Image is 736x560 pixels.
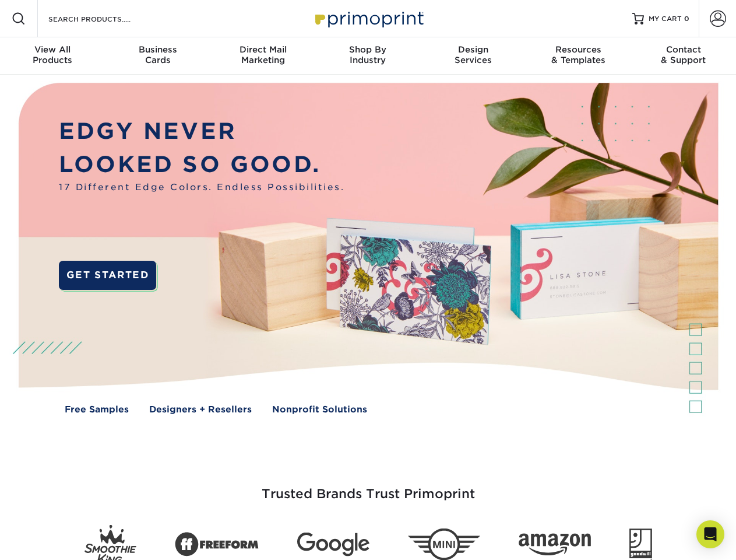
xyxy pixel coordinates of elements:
h3: Trusted Brands Trust Primoprint [27,459,709,516]
div: Services [421,44,526,65]
a: Nonprofit Solutions [272,403,367,416]
span: Design [421,44,526,55]
a: DesignServices [421,37,526,75]
img: Amazon [519,534,591,556]
p: LOOKED SO GOOD. [59,148,344,181]
a: Direct MailMarketing [210,37,315,75]
a: Shop ByIndustry [315,37,420,75]
span: MY CART [649,14,682,24]
span: Contact [631,44,736,55]
span: Shop By [315,44,420,55]
div: & Templates [526,44,631,65]
a: GET STARTED [59,261,156,290]
input: SEARCH PRODUCTS..... [47,12,161,26]
a: Designers + Resellers [149,403,252,416]
a: Free Samples [65,403,129,416]
iframe: Google Customer Reviews [3,524,99,556]
p: EDGY NEVER [59,115,344,148]
img: Goodwill [629,528,652,560]
div: Marketing [210,44,315,65]
span: Business [105,44,210,55]
div: Open Intercom Messenger [696,520,724,548]
img: Google [297,533,369,556]
span: Resources [526,44,631,55]
a: BusinessCards [105,37,210,75]
div: Cards [105,44,210,65]
img: Primoprint [310,6,427,31]
a: Contact& Support [631,37,736,75]
span: 17 Different Edge Colors. Endless Possibilities. [59,181,344,194]
span: 0 [684,15,689,23]
a: Resources& Templates [526,37,631,75]
div: & Support [631,44,736,65]
div: Industry [315,44,420,65]
span: Direct Mail [210,44,315,55]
